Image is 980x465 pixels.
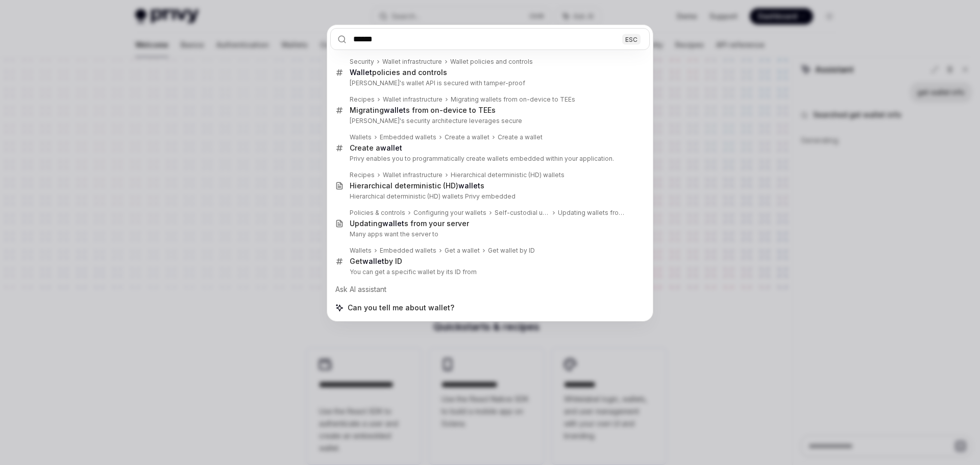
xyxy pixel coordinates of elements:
[458,181,480,190] b: wallet
[350,79,628,87] p: [PERSON_NAME]'s wallet API is secured with tamper-proof
[450,58,533,66] div: Wallet policies and controls
[451,171,565,179] div: Hierarchical deterministic (HD) wallets
[350,181,484,190] div: Hierarchical deterministic (HD) s
[350,58,374,66] div: Security
[330,280,650,299] div: Ask AI assistant
[348,303,454,313] span: Can you tell me about wallet?
[413,209,486,217] div: Configuring your wallets
[488,247,535,255] div: Get wallet by ID
[384,106,406,114] b: wallet
[350,171,375,179] div: Recipes
[382,219,404,228] b: wallet
[350,68,372,77] b: Wallet
[350,219,469,228] div: Updating s from your server
[558,209,628,217] div: Updating wallets from your server
[350,209,405,217] div: Policies & controls
[380,133,436,141] div: Embedded wallets
[498,133,543,141] div: Create a wallet
[350,68,447,77] div: policies and controls
[380,247,436,255] div: Embedded wallets
[350,143,402,153] div: Create a
[362,257,384,265] b: wallet
[350,192,628,201] p: Hierarchical deterministic (HD) wallets Privy embedded
[495,209,550,217] div: Self-custodial user wallets
[350,230,628,238] p: Many apps want the server to
[380,143,402,152] b: wallet
[350,268,628,276] p: You can get a specific wallet by its ID from
[383,95,443,104] div: Wallet infrastructure
[350,133,372,141] div: Wallets
[382,58,442,66] div: Wallet infrastructure
[350,155,628,163] p: Privy enables you to programmatically create wallets embedded within your application.
[350,257,402,266] div: Get by ID
[445,133,489,141] div: Create a wallet
[350,106,496,115] div: Migrating s from on-device to TEEs
[451,95,575,104] div: Migrating wallets from on-device to TEEs
[383,171,443,179] div: Wallet infrastructure
[350,117,628,125] p: [PERSON_NAME]'s security architecture leverages secure
[445,247,480,255] div: Get a wallet
[622,34,641,44] div: ESC
[350,247,372,255] div: Wallets
[350,95,375,104] div: Recipes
